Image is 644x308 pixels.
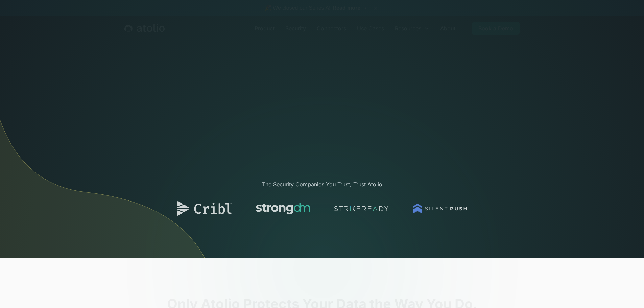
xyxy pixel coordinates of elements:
div: Resources [395,24,421,32]
img: logo [413,199,467,218]
a: Connectors [311,22,352,35]
a: home [124,24,165,33]
div: Resources [389,22,435,35]
a: Book a Demo [472,22,520,35]
img: logo [334,199,388,218]
div: The Security Companies You Trust, Trust Atolio [171,180,474,188]
a: Use Cases [352,22,389,35]
a: Read more → [333,5,367,11]
span: 🎉 We closed our Series A! [265,4,367,12]
a: About [435,22,461,35]
img: logo [256,199,310,218]
a: Product [249,22,280,35]
button: × [372,4,380,12]
a: Security [280,22,311,35]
